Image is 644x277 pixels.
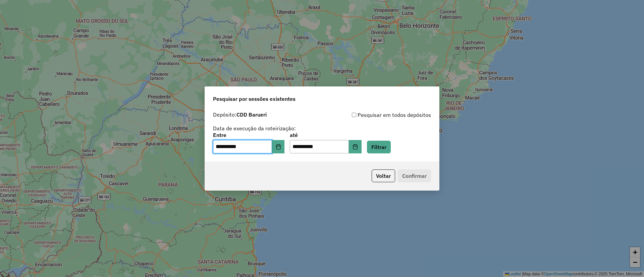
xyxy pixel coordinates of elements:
[213,111,267,119] label: Depósito:
[213,95,296,103] span: Pesquisar por sessões existentes
[236,111,267,118] strong: CDD Barueri
[290,131,361,139] label: até
[367,141,391,153] button: Filtrar
[322,111,431,119] div: Pesquisar em todos depósitos
[372,169,395,182] button: Voltar
[349,140,362,153] button: Choose Date
[213,131,284,139] label: Entre
[213,124,296,132] label: Data de execução da roteirização:
[272,140,285,153] button: Choose Date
